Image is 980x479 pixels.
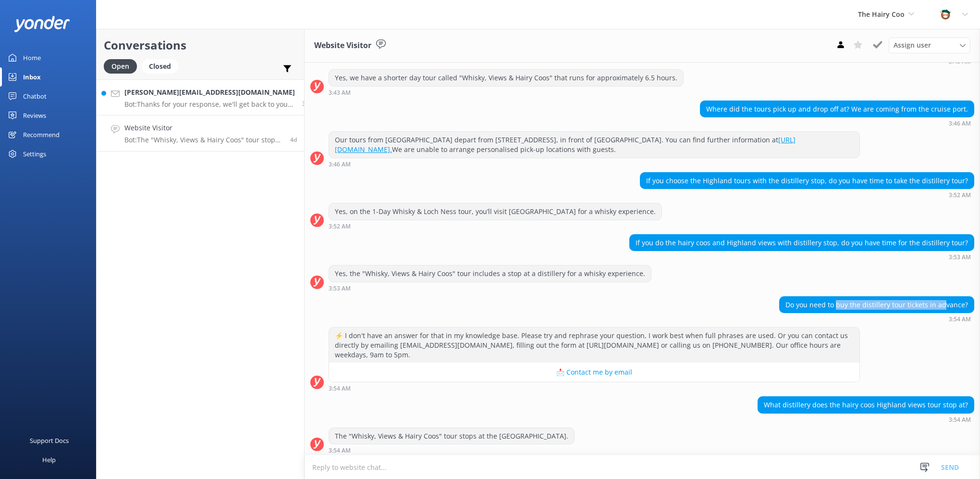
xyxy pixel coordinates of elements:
[124,136,283,144] p: Bot: The "Whisky, Views & Hairy Coos" tour stops at the [GEOGRAPHIC_DATA].
[23,106,46,125] div: Reviews
[329,70,683,86] div: Yes, we have a shorter day tour called "Whisky, Views & Hairy Coos" that runs for approximately 6...
[329,386,351,391] strong: 3:54 AM
[329,285,651,291] div: 03:53am 14-Aug-2025 (UTC +01:00) Europe/Dublin
[329,286,351,291] strong: 3:53 AM
[104,59,137,74] div: Open
[329,428,574,444] div: The "Whisky, Views & Hairy Coos" tour stops at the [GEOGRAPHIC_DATA].
[949,121,971,126] strong: 3:46 AM
[949,417,971,423] strong: 3:54 AM
[329,89,684,96] div: 03:43am 14-Aug-2025 (UTC +01:00) Europe/Dublin
[780,297,974,313] div: Do you need to buy the distillery tour tickets in advance?
[314,39,371,52] h3: Website Visitor
[142,59,178,74] div: Closed
[329,328,859,363] div: ⚡ I don't have an answer for that in my knowledge base. Please try and rephrase your question, I ...
[23,125,60,144] div: Recommend
[329,447,575,454] div: 03:54am 14-Aug-2025 (UTC +01:00) Europe/Dublin
[949,254,971,260] strong: 3:53 AM
[23,87,47,106] div: Chatbot
[104,61,142,71] a: Open
[104,36,297,54] h2: Conversations
[124,100,295,109] p: Bot: Thanks for your response, we'll get back to you as soon as we can during opening hours.
[640,191,974,198] div: 03:52am 14-Aug-2025 (UTC +01:00) Europe/Dublin
[700,120,974,126] div: 03:46am 14-Aug-2025 (UTC +01:00) Europe/Dublin
[629,253,974,260] div: 03:53am 14-Aug-2025 (UTC +01:00) Europe/Dublin
[700,101,974,117] div: Where did the tours pick up and drop off at? We are coming from the cruise port.
[329,224,351,229] strong: 3:52 AM
[779,315,974,322] div: 03:54am 14-Aug-2025 (UTC +01:00) Europe/Dublin
[124,87,295,98] h4: [PERSON_NAME][EMAIL_ADDRESS][DOMAIN_NAME]
[329,265,651,282] div: Yes, the "Whisky, Views & Hairy Coos" tour includes a stop at a distillery for a whisky experience.
[949,59,971,64] strong: 3:43 AM
[858,10,905,19] span: The Hairy Coo
[329,448,351,454] strong: 3:54 AM
[23,48,41,67] div: Home
[329,161,860,167] div: 03:46am 14-Aug-2025 (UTC +01:00) Europe/Dublin
[630,235,974,251] div: If you do the hairy coos and Highland views with distillery stop, do you have time for the distil...
[142,61,183,71] a: Closed
[889,38,970,53] div: Assign User
[335,135,796,154] a: [URL][DOMAIN_NAME].
[949,316,971,322] strong: 3:54 AM
[23,144,46,164] div: Settings
[758,416,974,423] div: 03:54am 14-Aug-2025 (UTC +01:00) Europe/Dublin
[329,385,860,391] div: 03:54am 14-Aug-2025 (UTC +01:00) Europe/Dublin
[329,223,662,229] div: 03:52am 14-Aug-2025 (UTC +01:00) Europe/Dublin
[640,173,974,189] div: If you choose the Highland tours with the distillery stop, do you have time to take the distiller...
[124,123,283,133] h4: Website Visitor
[14,16,70,32] img: yonder-white-logo.png
[97,115,304,151] a: Website VisitorBot:The "Whisky, Views & Hairy Coos" tour stops at the [GEOGRAPHIC_DATA].4d
[329,90,351,96] strong: 3:43 AM
[42,450,56,469] div: Help
[949,192,971,198] strong: 3:52 AM
[302,100,309,108] span: 07:08pm 14-Aug-2025 (UTC +01:00) Europe/Dublin
[329,132,859,157] div: Our tours from [GEOGRAPHIC_DATA] depart from [STREET_ADDRESS], in front of [GEOGRAPHIC_DATA]. You...
[30,431,69,450] div: Support Docs
[894,40,931,50] span: Assign user
[290,136,297,144] span: 03:54am 14-Aug-2025 (UTC +01:00) Europe/Dublin
[758,397,974,413] div: What distillery does the hairy coos Highland views tour stop at?
[329,363,859,382] button: 📩 Contact me by email
[938,7,953,22] img: 457-1738239164.png
[329,162,351,167] strong: 3:46 AM
[97,79,304,115] a: [PERSON_NAME][EMAIL_ADDRESS][DOMAIN_NAME]Bot:Thanks for your response, we'll get back to you as s...
[329,203,661,220] div: Yes, on the 1-Day Whisky & Loch Ness tour, you’ll visit [GEOGRAPHIC_DATA] for a whisky experience.
[23,67,41,87] div: Inbox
